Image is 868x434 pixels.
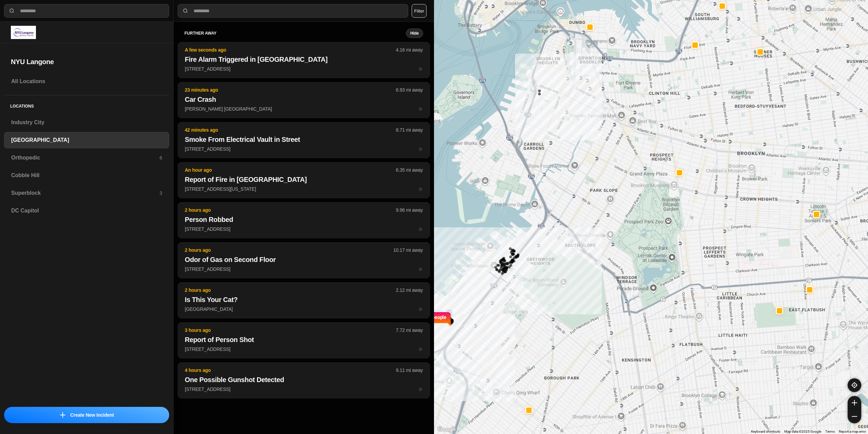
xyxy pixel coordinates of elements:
p: 9.96 mi away [396,207,423,213]
p: An hour ago [185,167,396,173]
p: 2 hours ago [185,247,393,253]
a: 2 hours ago10.17 mi awayOdor of Gas on Second Floor[STREET_ADDRESS]star [178,266,430,272]
img: Google [436,425,458,434]
p: 7.72 mi away [396,327,423,334]
h5: Locations [4,95,169,114]
a: Cobble Hill [4,167,169,184]
h2: Car Crash [185,95,423,104]
button: An hour ago6.35 mi awayReport of Fire in [GEOGRAPHIC_DATA][STREET_ADDRESS][US_STATE]star [178,162,430,198]
p: [PERSON_NAME] [GEOGRAPHIC_DATA] [185,106,423,112]
button: Filter [412,4,427,18]
a: An hour ago6.35 mi awayReport of Fire in [GEOGRAPHIC_DATA][STREET_ADDRESS][US_STATE]star [178,186,430,192]
p: [STREET_ADDRESS] [185,146,423,152]
a: Superblock3 [4,185,169,201]
p: [STREET_ADDRESS] [185,346,423,353]
p: [STREET_ADDRESS] [185,386,423,393]
h2: Smoke From Electrical Vault in Street [185,135,423,144]
h3: Industry City [11,118,162,127]
button: recenter [848,378,861,392]
p: 2 hours ago [185,207,396,213]
span: star [418,186,423,192]
p: 2.12 mi away [396,287,423,294]
img: notch [447,311,452,326]
h2: Is This Your Cat? [185,295,423,304]
img: search [182,7,189,14]
h2: Odor of Gas on Second Floor [185,255,423,264]
img: icon [60,412,65,418]
a: [GEOGRAPHIC_DATA] [4,132,169,148]
img: zoom-in [852,400,857,405]
h2: NYU Langone [11,57,162,67]
button: zoom-out [848,410,861,423]
button: 2 hours ago9.96 mi awayPerson Robbed[STREET_ADDRESS]star [178,202,430,238]
span: star [418,146,423,152]
span: star [418,266,423,272]
img: logo [11,26,36,39]
p: 4.16 mi away [396,46,423,53]
p: 8.71 mi away [396,127,423,133]
p: [STREET_ADDRESS][US_STATE] [185,186,423,192]
p: 3 [159,190,162,196]
a: 42 minutes ago8.71 mi awaySmoke From Electrical Vault in Street[STREET_ADDRESS]star [178,146,430,152]
a: 2 hours ago9.96 mi awayPerson Robbed[STREET_ADDRESS]star [178,226,430,232]
small: Hide [410,31,419,36]
h2: Report of Fire in [GEOGRAPHIC_DATA] [185,175,423,184]
p: 6.93 mi away [396,87,423,93]
p: 4 hours ago [185,367,396,374]
button: 3 hours ago7.72 mi awayReport of Person Shot[STREET_ADDRESS]star [178,322,430,358]
a: 2 hours ago2.12 mi awayIs This Your Cat?[GEOGRAPHIC_DATA]star [178,306,430,312]
a: Open this area in Google Maps (opens a new window) [436,425,458,434]
h3: Orthopedic [11,154,159,162]
a: Terms (opens in new tab) [825,430,835,433]
p: [STREET_ADDRESS] [185,266,423,272]
h2: Person Robbed [185,215,423,224]
button: A few seconds ago4.16 mi awayFire Alarm Triggered in [GEOGRAPHIC_DATA][STREET_ADDRESS]star [178,42,430,78]
a: 3 hours ago7.72 mi awayReport of Person Shot[STREET_ADDRESS]star [178,346,430,352]
span: star [418,386,423,392]
h3: All Locations [11,77,162,86]
p: 2 hours ago [185,287,396,294]
a: Orthopedic6 [4,150,169,166]
button: zoom-in [848,396,861,410]
h3: [GEOGRAPHIC_DATA] [11,136,162,144]
a: Industry City [4,114,169,131]
span: star [418,106,423,112]
p: 6.35 mi away [396,167,423,173]
button: 2 hours ago10.17 mi awayOdor of Gas on Second Floor[STREET_ADDRESS]star [178,242,430,278]
p: 23 minutes ago [185,87,396,93]
h5: further away [184,31,406,36]
span: star [418,306,423,312]
p: [STREET_ADDRESS] [185,226,423,232]
button: 2 hours ago2.12 mi awayIs This Your Cat?[GEOGRAPHIC_DATA]star [178,282,430,318]
button: Hide [406,29,423,38]
img: zoom-out [852,414,857,419]
h3: Superblock [11,189,159,197]
p: 3 hours ago [185,327,396,334]
p: [STREET_ADDRESS] [185,65,423,72]
p: [GEOGRAPHIC_DATA] [185,306,423,313]
button: 4 hours ago9.11 mi awayOne Possible Gunshot Detected[STREET_ADDRESS]star [178,362,430,398]
span: star [418,66,423,72]
h3: DC Capitol [11,207,162,215]
a: All Locations [4,73,169,90]
span: Map data ©2025 Google [784,430,821,433]
p: 421 people [424,314,447,328]
button: 42 minutes ago8.71 mi awaySmoke From Electrical Vault in Street[STREET_ADDRESS]star [178,122,430,158]
p: 10.17 mi away [393,247,423,253]
h2: One Possible Gunshot Detected [185,375,423,384]
span: star [418,226,423,232]
img: search [8,7,15,14]
a: 23 minutes ago6.93 mi awayCar Crash[PERSON_NAME] [GEOGRAPHIC_DATA]star [178,106,430,112]
img: recenter [851,382,857,388]
p: 42 minutes ago [185,127,396,133]
p: A few seconds ago [185,46,396,53]
h2: Report of Person Shot [185,335,423,344]
p: 9.11 mi away [396,367,423,374]
a: 4 hours ago9.11 mi awayOne Possible Gunshot Detected[STREET_ADDRESS]star [178,386,430,392]
p: 6 [159,154,162,161]
span: star [418,346,423,352]
a: A few seconds ago4.16 mi awayFire Alarm Triggered in [GEOGRAPHIC_DATA][STREET_ADDRESS]star [178,66,430,72]
a: DC Capitol [4,203,169,219]
button: iconCreate New Incident [4,407,169,423]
